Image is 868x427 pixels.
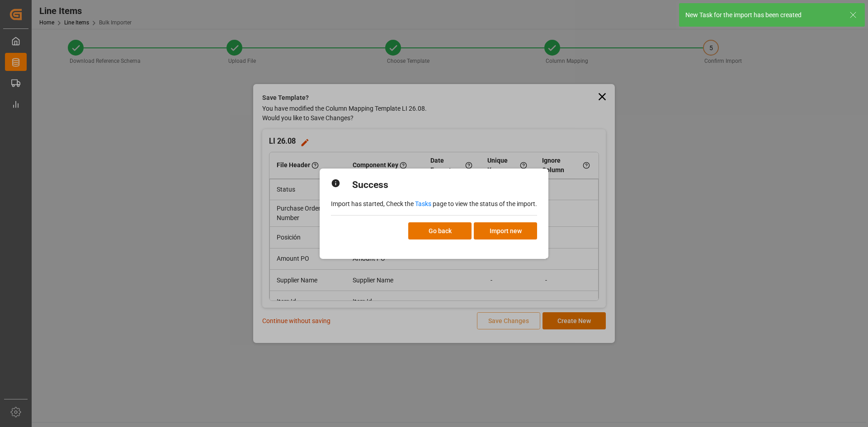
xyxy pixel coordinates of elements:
[408,222,472,239] button: Go back
[415,200,431,207] a: Tasks
[331,199,537,209] p: Import has started, Check the page to view the status of the import.
[474,222,537,239] button: Import new
[685,10,841,20] div: New Task for the import has been created
[352,178,388,192] h2: Success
